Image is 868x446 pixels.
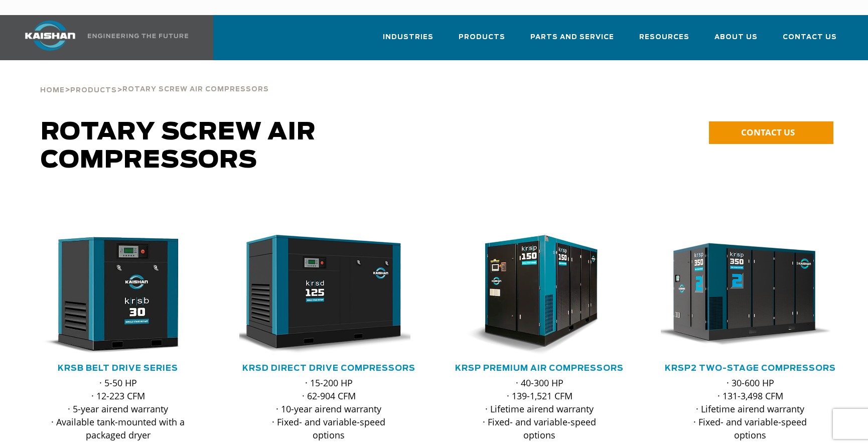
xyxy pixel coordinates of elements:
img: krsb30 [21,235,200,355]
div: krsd125 [239,235,418,355]
img: krsd125 [232,235,410,355]
div: > > [40,60,269,98]
p: · 40-300 HP · 139-1,521 CFM · Lifetime airend warranty · Fixed- and variable-speed options [470,376,609,441]
div: krsp350 [661,235,839,355]
span: About Us [714,32,758,43]
div: krsp150 [450,235,629,355]
a: Resources [639,24,689,58]
a: KRSD Direct Drive Compressors [242,364,415,372]
a: Products [459,24,505,58]
img: Engineering the future [88,34,188,38]
a: Kaishan USA [13,15,190,60]
a: About Us [714,24,758,58]
div: krsb30 [29,235,207,355]
span: Rotary Screw Air Compressors [41,120,316,173]
span: Home [40,87,65,94]
img: krsp150 [443,235,621,355]
img: krsp350 [653,235,832,355]
a: KRSB Belt Drive Series [58,364,178,372]
span: Products [459,32,505,43]
a: Home [40,85,65,94]
p: · 30-600 HP · 131-3,498 CFM · Lifetime airend warranty · Fixed- and variable-speed options [681,376,819,441]
span: Contact Us [783,32,837,43]
a: KRSP2 Two-Stage Compressors [665,364,836,372]
a: Industries [383,24,433,58]
span: Parts and Service [530,32,614,43]
span: Industries [383,32,433,43]
span: Resources [639,32,689,43]
p: · 15-200 HP · 62-904 CFM · 10-year airend warranty · Fixed- and variable-speed options [259,376,398,441]
span: Rotary Screw Air Compressors [122,86,269,93]
a: KRSP Premium Air Compressors [455,364,624,372]
a: Contact Us [783,24,837,58]
span: CONTACT US [741,126,795,138]
a: Parts and Service [530,24,614,58]
span: Products [70,87,117,94]
a: Products [70,85,117,94]
a: CONTACT US [709,121,833,144]
img: kaishan logo [13,21,88,51]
